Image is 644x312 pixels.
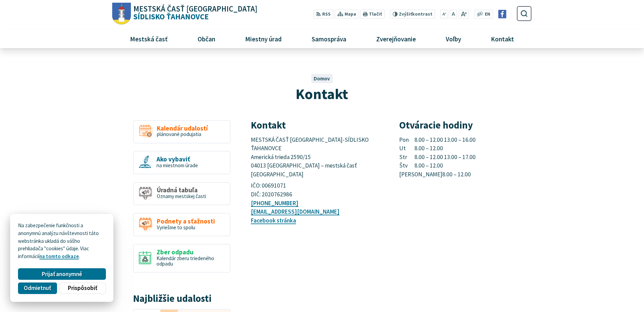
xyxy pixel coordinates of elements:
span: Kontakt [296,84,348,103]
span: plánované podujatia [157,131,201,137]
span: Zber odpadu [157,249,225,256]
a: Samospráva [299,30,359,48]
a: Voľby [434,30,474,48]
span: Zvýšiť [399,11,412,17]
span: Str [399,153,415,162]
span: na miestnom úrade [157,162,198,169]
span: Kontakt [489,30,517,48]
a: Mapa [335,9,359,19]
span: [PERSON_NAME] [399,170,442,179]
span: Úradná tabuľa [157,187,206,194]
span: kontrast [399,12,433,17]
a: Kontakt [479,30,527,48]
a: Občan [185,30,227,48]
span: MESTSKÁ ČASŤ [GEOGRAPHIC_DATA]-SÍDLISKO ŤAHANOVCE Americká trieda 2590/15 04013 [GEOGRAPHIC_DATA]... [251,136,370,178]
a: [EMAIL_ADDRESS][DOMAIN_NAME] [251,208,339,215]
span: Kalendár zberu triedeného odpadu [157,255,214,267]
p: 8.00 – 12.00 13.00 – 16.00 8.00 – 12.00 8.00 – 12.00 13.00 – 17.00 8.00 – 12.00 8.00 – 12.00 [399,136,532,179]
a: Miestny úrad [233,30,294,48]
img: Prejsť na domovskú stránku [112,3,131,25]
a: Zber odpadu Kalendár zberu triedeného odpadu [133,244,231,273]
button: Zvýšiťkontrast [390,9,435,19]
a: Mestská časť [117,30,180,48]
a: RSS [313,9,333,19]
span: EN [485,11,490,18]
button: Tlačiť [360,9,385,19]
span: Vyriešme to spolu [157,224,195,231]
span: Samospráva [309,30,349,48]
span: Mestská časť [127,30,170,48]
span: Ut [399,144,415,153]
span: Kalendár udalostí [157,125,208,132]
span: Oznamy mestskej časti [157,193,206,199]
span: Mapa [345,11,356,18]
a: na tomto odkaze [39,253,79,259]
span: Mestská časť [GEOGRAPHIC_DATA] [133,5,257,13]
span: Ako vybaviť [157,156,198,163]
span: Voľby [443,30,464,48]
button: Prispôsobiť [59,282,106,294]
h3: Otváracie hodiny [399,120,532,131]
a: Facebook stránka [251,217,296,224]
button: Zmenšiť veľkosť písma [440,9,448,19]
span: Pon [399,136,415,144]
button: Zväčšiť veľkosť písma [458,9,469,19]
a: Zverejňovanie [364,30,428,48]
span: Štv [399,161,415,170]
span: Odmietnuť [24,285,51,292]
span: Miestny úrad [242,30,284,48]
span: Zverejňovanie [373,30,418,48]
span: Tlačiť [369,12,382,17]
img: Prejsť na Facebook stránku [498,10,507,18]
a: [PHONE_NUMBER] [251,199,298,207]
button: Prijať anonymné [18,268,106,280]
p: IČO: 00691071 DIČ: 2020762986 [251,181,383,199]
span: Občan [195,30,218,48]
span: Sídlisko Ťahanovce [131,5,258,21]
span: Prijať anonymné [42,271,82,278]
span: Podnety a sťažnosti [157,218,215,225]
a: Kalendár udalostí plánované podujatia [133,120,231,143]
a: Domov [314,75,330,82]
button: Nastaviť pôvodnú veľkosť písma [449,9,457,19]
button: Odmietnuť [18,282,57,294]
a: Logo Sídlisko Ťahanovce, prejsť na domovskú stránku. [112,3,257,25]
h3: Kontakt [251,120,383,131]
h3: Najbližšie udalosti [133,293,231,304]
a: Úradná tabuľa Oznamy mestskej časti [133,182,231,206]
a: Podnety a sťažnosti Vyriešme to spolu [133,213,231,236]
p: Na zabezpečenie funkčnosti a anonymnú analýzu návštevnosti táto webstránka ukladá do vášho prehli... [18,222,106,260]
a: EN [483,11,492,18]
span: Prispôsobiť [68,285,97,292]
span: RSS [322,11,331,18]
a: Ako vybaviť na miestnom úrade [133,151,231,174]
